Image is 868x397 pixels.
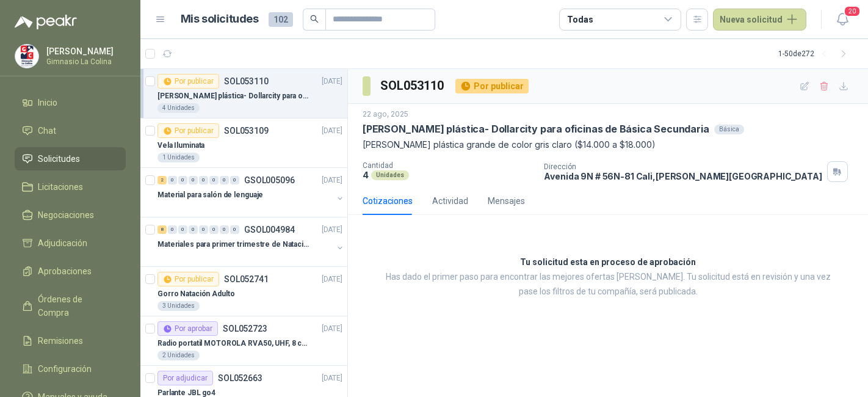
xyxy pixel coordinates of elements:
div: 0 [209,225,219,234]
div: 0 [178,176,187,184]
span: Inicio [38,96,57,109]
div: 4 Unidades [157,103,200,113]
p: [DATE] [322,175,342,186]
div: 0 [168,225,177,234]
img: Logo peakr [15,15,77,29]
div: 0 [189,176,198,184]
p: Gimnasio La Colina [46,58,123,65]
p: 22 ago, 2025 [363,109,408,120]
a: Por publicarSOL052741[DATE] Gorro Natación Adulto3 Unidades [140,267,347,316]
span: Licitaciones [38,180,83,194]
div: 0 [220,225,229,234]
button: Nueva solicitud [713,9,806,31]
div: Por publicar [157,123,219,138]
p: SOL053109 [224,126,269,135]
div: 0 [230,225,239,234]
div: 0 [220,176,229,184]
a: 8 0 0 0 0 0 0 0 GSOL004984[DATE] Materiales para primer trimestre de Natación [157,222,345,261]
a: Por publicarSOL053110[DATE] [PERSON_NAME] plástica- Dollarcity para oficinas de Básica Secundaria... [140,69,347,118]
p: [DATE] [322,224,342,236]
div: 2 Unidades [157,351,200,360]
h1: Mis solicitudes [181,10,259,28]
a: 2 0 0 0 0 0 0 0 GSOL005096[DATE] Material para salón de lenguaje [157,173,345,212]
div: Cotizaciones [363,194,413,208]
span: Adjudicación [38,236,87,250]
a: Licitaciones [15,175,126,198]
p: [PERSON_NAME] plástica- Dollarcity para oficinas de Básica Secundaria [157,90,309,102]
div: Por adjudicar [157,371,213,385]
button: 20 [831,9,853,31]
p: SOL052723 [223,324,267,333]
span: Solicitudes [38,152,80,166]
a: Aprobaciones [15,260,126,283]
p: [DATE] [322,373,342,384]
a: Por publicarSOL053109[DATE] Vela Iluminata1 Unidades [140,118,347,168]
span: 20 [844,5,861,17]
a: Inicio [15,91,126,114]
span: Aprobaciones [38,264,92,278]
span: search [310,15,319,23]
p: Gorro Natación Adulto [157,288,234,300]
div: 0 [209,176,219,184]
img: Company Logo [15,45,38,68]
div: Por publicar [157,272,219,286]
p: [DATE] [322,125,342,137]
div: Mensajes [488,194,525,208]
p: Dirección [544,162,822,171]
div: Todas [567,13,593,26]
a: Remisiones [15,329,126,352]
p: [PERSON_NAME] plástica grande de color gris claro ($14.000 a $18.000) [363,138,853,151]
p: [PERSON_NAME] [46,47,123,56]
a: Negociaciones [15,203,126,227]
a: Adjudicación [15,231,126,255]
a: Solicitudes [15,147,126,170]
div: 8 [157,225,167,234]
div: 2 [157,176,167,184]
a: Órdenes de Compra [15,288,126,324]
div: Por publicar [455,79,529,93]
div: 0 [168,176,177,184]
p: SOL052741 [224,275,269,283]
p: Has dado el primer paso para encontrar las mejores ofertas [PERSON_NAME]. Tu solicitud está en re... [378,270,837,299]
p: GSOL004984 [244,225,295,234]
p: [PERSON_NAME] plástica- Dollarcity para oficinas de Básica Secundaria [363,123,709,136]
h3: SOL053110 [380,76,446,95]
div: 1 - 50 de 272 [778,44,853,64]
p: [DATE] [322,76,342,87]
div: 3 Unidades [157,301,200,311]
p: 4 [363,170,369,180]
p: SOL052663 [218,374,262,382]
span: 102 [269,12,293,27]
p: Vela Iluminata [157,140,204,151]
div: 0 [199,225,208,234]
a: Configuración [15,357,126,381]
span: Remisiones [38,334,83,348]
div: 0 [189,225,198,234]
div: Básica [714,125,744,134]
a: Por aprobarSOL052723[DATE] Radio portatil MOTOROLA RVA50, UHF, 8 canales, 500MW2 Unidades [140,316,347,366]
span: Negociaciones [38,208,94,222]
span: Órdenes de Compra [38,293,114,319]
a: Chat [15,119,126,142]
div: 0 [199,176,208,184]
div: Actividad [432,194,468,208]
p: GSOL005096 [244,176,295,184]
div: 0 [178,225,187,234]
div: Unidades [371,170,409,180]
p: [DATE] [322,323,342,335]
p: Radio portatil MOTOROLA RVA50, UHF, 8 canales, 500MW [157,338,309,349]
span: Configuración [38,362,92,376]
div: Por publicar [157,74,219,89]
h3: Tu solicitud esta en proceso de aprobación [520,255,696,270]
p: SOL053110 [224,77,269,86]
div: 0 [230,176,239,184]
p: Avenida 9N # 56N-81 Cali , [PERSON_NAME][GEOGRAPHIC_DATA] [544,171,822,181]
div: 1 Unidades [157,153,200,162]
p: Materiales para primer trimestre de Natación [157,239,309,250]
p: Cantidad [363,161,534,170]
span: Chat [38,124,56,137]
div: Por aprobar [157,321,218,336]
p: Material para salón de lenguaje [157,189,263,201]
p: [DATE] [322,274,342,285]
